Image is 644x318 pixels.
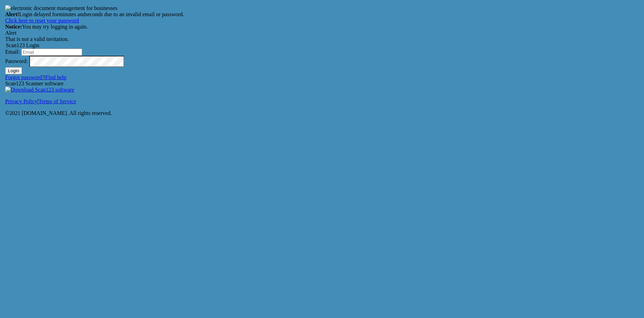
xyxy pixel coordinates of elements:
p: | [5,98,639,105]
div: | [5,74,639,81]
strong: Alert! [5,11,19,17]
img: electronic document management for businesses [5,5,117,11]
img: Download Scan123 software [5,87,74,93]
p: ©2021 [DOMAIN_NAME]. All rights reserved. [5,110,639,116]
a: Find help [45,74,66,80]
a: Privacy Policy [5,98,37,104]
div: Login delayed for minutes and seconds due to an invalid email or password. [5,11,639,24]
button: Login [5,67,22,74]
strong: Notice: [5,24,22,30]
legend: Scan123 Login [5,42,639,49]
div: That is not a valid invitation. [5,36,639,42]
input: Email [21,49,82,56]
a: Forgot password? [5,74,44,80]
div: Alert [5,30,639,36]
label: Email: [5,49,20,55]
a: Terms of Service [39,98,76,104]
div: Scan123 Scanner software [5,81,639,93]
a: Click here to reset your password [5,18,79,23]
label: Password: [5,58,28,64]
div: You may try logging in again. [5,24,639,30]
